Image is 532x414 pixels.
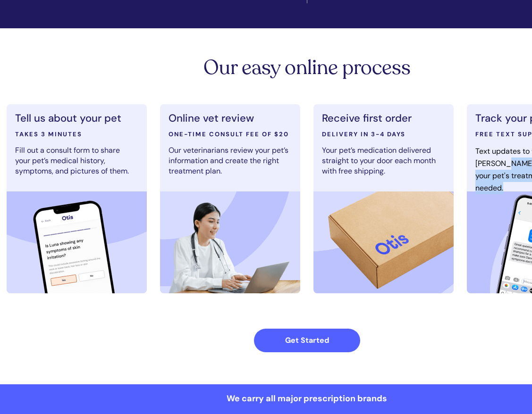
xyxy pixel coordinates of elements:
span: Fill out a consult form to share your pet’s medical history, symptoms, and pictures of them. [15,145,129,176]
span: DELIVERY IN 3-4 DAYS [322,130,405,138]
span: Our veterinarians review your pet’s information and create the right treatment plan. [169,145,288,176]
span: Online vet review [169,111,254,125]
span: Your pet’s medication delivered straight to your door each month with free shipping. [322,145,436,176]
strong: Get Started [285,335,329,345]
span: Tell us about your pet [15,111,121,125]
span: Receive first order [322,111,412,125]
span: We carry all major prescription brands [227,393,387,404]
span: TAKES 3 MINUTES [15,130,82,138]
span: Our easy online process [203,54,411,81]
span: ONE-TIME CONSULT FEE OF $20 [169,130,289,138]
a: Get Started [254,329,360,352]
